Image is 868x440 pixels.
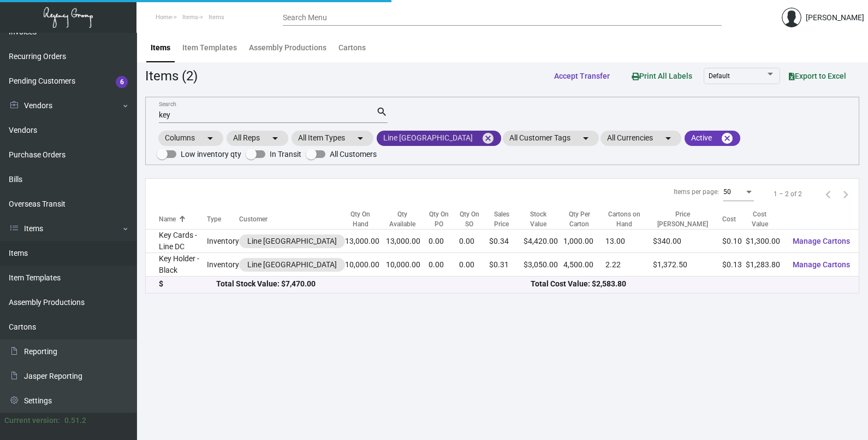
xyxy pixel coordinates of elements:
td: 0.00 [459,230,490,253]
div: Name [159,214,176,224]
td: $0.34 [489,230,523,253]
div: Sales Price [489,209,523,229]
span: 50 [723,188,731,196]
mat-icon: cancel [721,132,734,145]
td: $0.13 [722,253,746,277]
div: Type [207,214,221,224]
div: Qty Per Carton [563,209,596,229]
div: Stock Value [524,209,563,229]
div: Price [PERSON_NAME] [653,209,712,229]
div: Cost Value [746,209,774,229]
td: $340.00 [653,230,722,253]
mat-chip: Columns [158,131,223,146]
div: 1 – 2 of 2 [774,189,802,199]
td: Key Holder - Black [146,253,207,277]
td: $3,050.00 [524,253,563,277]
span: Manage Cartons [793,237,850,245]
div: 0.51.2 [64,415,86,426]
span: Items [182,14,198,21]
mat-select: Items per page: [723,189,754,196]
span: Print All Labels [632,72,692,80]
span: In Transit [270,148,301,161]
td: 10,000.00 [386,253,428,277]
div: Stock Value [524,209,554,229]
mat-icon: arrow_drop_down [204,132,217,145]
div: Total Stock Value: $7,470.00 [216,278,531,290]
td: $4,420.00 [524,230,563,253]
td: $0.31 [489,253,523,277]
div: Name [159,214,207,224]
td: $1,300.00 [746,230,784,253]
span: All Customers [330,148,377,161]
mat-icon: cancel [481,132,495,145]
td: 0.00 [429,253,459,277]
div: Qty On SO [459,209,490,229]
td: 13.00 [605,230,653,253]
td: 0.00 [429,230,459,253]
mat-chip: All Reps [227,131,288,146]
div: Items per page: [674,187,719,197]
div: Type [207,214,239,224]
div: Qty Available [386,209,418,229]
div: Item Templates [182,42,237,54]
mat-chip: Line [GEOGRAPHIC_DATA] [377,131,501,146]
div: Items [151,42,170,54]
div: Qty On PO [429,209,449,229]
mat-chip: All Customer Tags [503,131,599,146]
span: Default [709,72,730,80]
div: Line [GEOGRAPHIC_DATA] [247,236,337,247]
img: admin@bootstrapmaster.com [782,8,801,27]
div: Qty On PO [429,209,459,229]
div: Cartons on Hand [605,209,643,229]
div: Cartons on Hand [605,209,653,229]
td: 0.00 [459,253,490,277]
td: Inventory [207,253,239,277]
div: Qty Available [386,209,428,229]
span: Manage Cartons [793,260,850,269]
mat-icon: arrow_drop_down [579,132,592,145]
div: Qty On SO [459,209,480,229]
td: Inventory [207,230,239,253]
mat-icon: arrow_drop_down [354,132,367,145]
div: Cartons [338,42,366,54]
div: Qty On Hand [345,209,377,229]
button: Manage Cartons [784,255,859,274]
button: Accept Transfer [545,66,619,86]
mat-chip: All Item Types [292,131,373,146]
div: Assembly Productions [249,42,326,54]
div: Line [GEOGRAPHIC_DATA] [247,259,337,271]
div: Qty Per Carton [563,209,605,229]
button: Next page [837,185,854,203]
div: Qty On Hand [345,209,387,229]
td: $1,283.80 [746,253,784,277]
td: 10,000.00 [345,253,387,277]
div: $ [159,278,216,290]
button: Previous page [819,185,837,203]
td: 4,500.00 [563,253,605,277]
span: Items [209,14,224,21]
button: Export to Excel [780,66,855,86]
div: Items (2) [145,66,198,86]
td: 13,000.00 [345,230,387,253]
div: [PERSON_NAME] [806,12,864,24]
div: Price [PERSON_NAME] [653,209,722,229]
div: Sales Price [489,209,513,229]
span: Home [156,14,172,21]
mat-icon: search [376,105,388,119]
td: $1,372.50 [653,253,722,277]
mat-chip: All Currencies [601,131,681,146]
span: Accept Transfer [554,72,610,80]
div: Total Cost Value: $2,583.80 [531,278,846,290]
button: Manage Cartons [784,231,859,251]
span: Low inventory qty [181,148,241,161]
td: 13,000.00 [386,230,428,253]
div: Current version: [4,415,60,426]
mat-icon: arrow_drop_down [269,132,282,145]
mat-chip: Active [685,131,740,146]
td: 2.22 [605,253,653,277]
span: Export to Excel [789,72,846,80]
div: Cost [722,214,736,224]
mat-icon: arrow_drop_down [662,132,675,145]
div: Cost [722,214,746,224]
th: Customer [239,209,345,230]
